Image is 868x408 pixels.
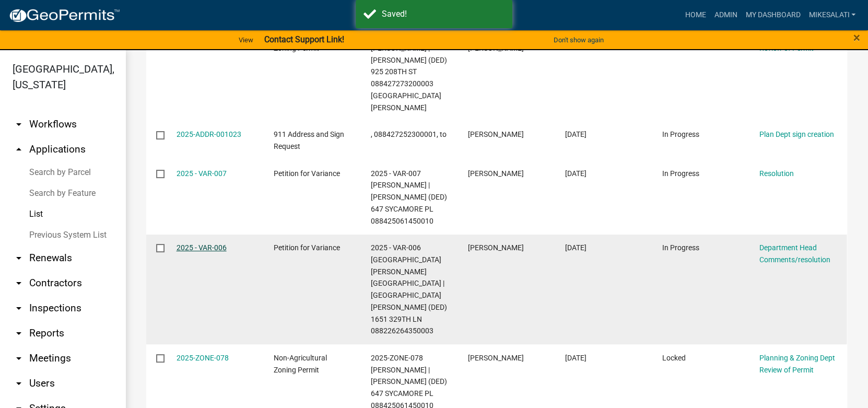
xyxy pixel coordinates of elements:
a: Plan Dept sign creation [759,130,834,138]
a: 2025 - VAR-007 [177,169,227,178]
span: Tim Schwind [468,354,524,362]
span: 2025-ZONE-081 Rogers, Cole | Rogers, Greta (DED) 925 208TH ST 088427273200003 923 208th St Ogden [371,32,447,112]
span: Locked [662,354,686,362]
span: In Progress [662,169,699,178]
i: arrow_drop_down [13,277,25,289]
a: Planning & Zoning Dept Review of Permit [759,354,835,374]
a: Resolution [759,169,794,178]
i: arrow_drop_down [13,327,25,340]
a: 2025 - VAR-006 [177,243,227,252]
a: Department Head Comments/resolution [759,243,830,264]
span: In Progress [662,243,699,252]
span: 09/02/2025 [565,243,587,252]
a: Home [681,5,710,25]
span: × [853,30,860,45]
span: Tim Schwind [468,169,524,178]
div: Saved! [382,8,505,20]
span: Ronna Obrien [468,130,524,138]
button: Close [853,31,860,44]
span: In Progress [662,130,699,138]
a: View [234,31,257,49]
span: 2025 - VAR-007 Oostenink, Marc J | Oostenink, Heidi M (DED) 647 SYCAMORE PL 088425061450010 [371,169,447,225]
span: Petition for Variance [274,243,340,252]
i: arrow_drop_down [13,118,25,131]
a: MikeSalati [804,5,860,25]
i: arrow_drop_down [13,252,25,264]
a: 2025-ADDR-001023 [177,130,241,138]
i: arrow_drop_down [13,377,25,390]
span: 09/02/2025 [565,169,587,178]
span: Non-Agricultural Zoning Permit [274,354,327,374]
i: arrow_drop_up [13,143,25,156]
i: arrow_drop_down [13,302,25,314]
span: 2025 - VAR-006 Olmstead, Bryan | Olmstead, Kimberly (DED) 1651 329TH LN 088226264350003 [371,243,447,335]
i: arrow_drop_down [13,352,25,365]
a: 2025-ZONE-078 [177,354,229,362]
span: Petition for Variance [274,169,340,178]
span: Bryan Olmstead [468,243,524,252]
a: Admin [710,5,741,25]
span: , 088427252300001, to [371,130,447,138]
span: 911 Address and Sign Request [274,130,344,150]
strong: Contact Support Link! [264,34,344,44]
button: Don't show again [549,31,608,49]
a: My Dashboard [741,5,804,25]
span: 08/30/2025 [565,354,587,362]
span: 09/15/2025 [565,130,587,138]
